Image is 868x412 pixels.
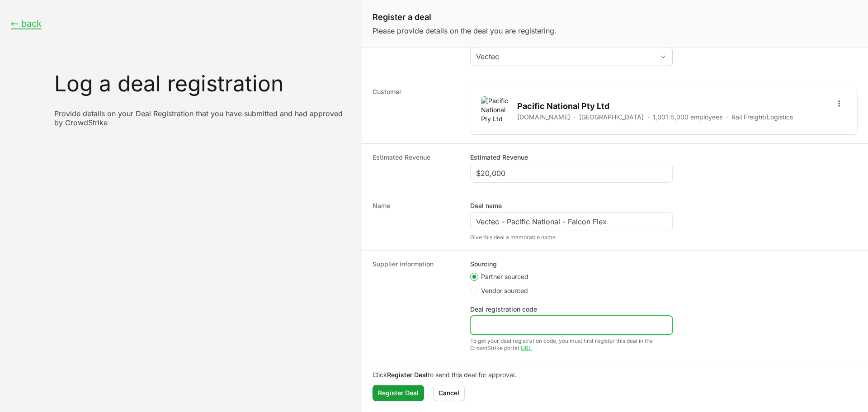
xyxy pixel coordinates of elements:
p: 1,001-5,000 employees [653,113,722,122]
div: Open [654,47,672,66]
span: Partner sourced [481,272,528,281]
span: Vendor sourced [481,286,528,295]
span: · [647,113,649,122]
a: [DOMAIN_NAME] [517,113,570,122]
button: Cancel [433,385,465,401]
dt: Supplier information [373,260,459,352]
div: To get your deal registration code, you must first register this deal in the CrowdStrike portal [470,337,673,352]
dt: Partner [373,36,459,69]
h2: Pacific National Pty Ltd [517,100,793,113]
p: Click to send this deal for approval. [373,370,857,379]
legend: Sourcing [470,260,497,269]
p: Please provide details on the deal you are registering. [373,25,857,36]
label: Estimated Revenue [470,153,528,162]
span: Cancel [439,388,459,398]
button: ← back [11,18,42,29]
span: · [574,113,576,122]
h1: Log a deal registration [54,73,351,95]
div: Give this deal a memorable name [470,234,673,241]
input: $ [476,168,667,179]
label: Deal name [470,201,502,210]
dt: Name [373,201,459,241]
img: Pacific National Pty Ltd [481,96,510,125]
label: Deal registration code [470,305,537,314]
b: Register Deal [387,371,428,379]
a: URL [521,345,532,351]
p: Provide details on your Deal Registration that you have submitted and had approved by CrowdStrike [54,109,351,127]
p: Rail Freight/Logistics [731,113,793,122]
span: · [726,113,728,122]
button: Register Deal [373,385,424,401]
button: Open options [832,96,846,111]
dt: Customer [373,87,459,134]
span: Register Deal [378,388,419,398]
dt: Estimated Revenue [373,153,459,183]
h1: Register a deal [373,11,857,24]
p: [GEOGRAPHIC_DATA] [579,113,644,122]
